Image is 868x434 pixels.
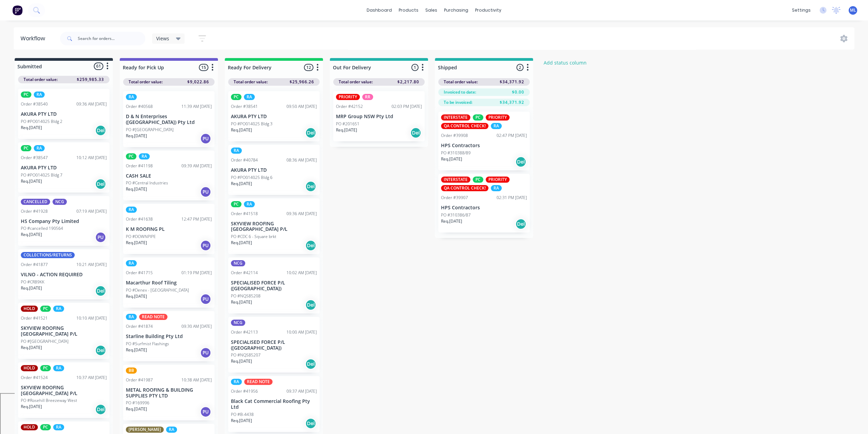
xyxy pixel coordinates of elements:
div: Order #41874 [126,323,153,330]
div: Order #42114 [231,270,258,276]
div: PU [200,133,211,144]
div: 11:39 AM [DATE] [181,103,212,110]
p: PO #PO014025 Bldg 7 [21,172,62,178]
span: $25,966.26 [290,79,314,85]
div: RA [491,123,502,129]
div: Order #39908 [441,132,468,139]
div: Del [305,181,316,192]
div: BBOrder #4198710:38 AM [DATE]METAL ROOFING & BUILDING SUPPLIES PTY LTDPO #169996Req.[DATE]PU [123,365,215,421]
p: Req. [DATE] [21,404,42,410]
div: RA [126,94,137,100]
p: PO #NQS85207 [231,352,261,358]
p: Macarthur Roof Tiling [126,280,212,286]
span: ML [850,7,856,13]
div: PC [126,153,136,159]
div: COLLECTIONS/RETURNSOrder #4187710:21 AM [DATE]VILNO - ACTION REQUIREDPO #CR89KKReq.[DATE]Del [18,249,109,299]
p: PO #Surfmist Flashings [126,341,169,347]
p: PO #B-4438 [231,411,254,418]
div: PC [40,306,51,312]
div: Order #38541 [231,103,258,110]
div: RA [126,260,137,266]
div: READ NOTE [139,314,167,320]
div: CANCELLEDNCGOrder #4192807:19 AM [DATE]HS Company Pty LimitedPO #cancelled 190564Req.[DATE]PU [18,196,109,246]
p: SPECIALISED FORCE P/L ([GEOGRAPHIC_DATA]) [231,339,317,351]
div: products [395,5,422,15]
span: $9,022.86 [187,79,209,85]
div: Del [410,127,421,138]
div: PCRAOrder #4151809:36 AM [DATE]SKYVIEW ROOFING [GEOGRAPHIC_DATA] P/LPO #CDC 6 - Square brktReq.[D... [228,198,320,254]
div: NCGOrder #4211310:00 AM [DATE]SPECIALISED FORCE P/L ([GEOGRAPHIC_DATA])PO #NQS85207Req.[DATE]Del [228,317,320,373]
div: PU [200,347,211,358]
div: COLLECTIONS/RETURNS [21,252,75,258]
div: 12:47 PM [DATE] [181,216,212,222]
span: $2,217.80 [397,79,419,85]
button: Add status column [540,58,590,67]
span: $0.00 [512,89,524,95]
div: RA [53,424,64,430]
div: CANCELLED [21,199,50,205]
div: Order #39907 [441,195,468,201]
p: Req. [DATE] [126,186,147,192]
div: productivity [472,5,505,15]
span: Total order value: [444,79,478,85]
p: PO #169996 [126,400,149,406]
p: PO #[GEOGRAPHIC_DATA] [126,127,174,133]
p: Req. [DATE] [336,127,357,133]
p: Req. [DATE] [126,347,147,353]
div: PC [40,365,51,371]
span: Total order value: [129,79,163,85]
div: Order #41928 [21,208,48,214]
p: PO #Denex - [GEOGRAPHIC_DATA] [126,287,189,293]
div: Del [305,418,316,429]
div: Order #38547 [21,155,48,161]
p: PO #DOWNPIPE [126,234,156,240]
div: 10:02 AM [DATE] [286,270,317,276]
div: INTERSTATEPCPRIORITYQA CONTROL CHECK!RAOrder #3990802:47 PM [DATE]HPS ContractorsPO #310388/89Req... [438,112,530,170]
a: dashboard [363,5,395,15]
div: 10:10 AM [DATE] [76,315,107,321]
div: [PERSON_NAME] [126,426,164,433]
span: Total order value: [339,79,373,85]
div: RA [231,148,242,154]
div: Order #41987 [126,377,153,383]
p: AKURA PTY LTD [231,114,317,120]
div: NCG [231,320,245,326]
p: Req. [DATE] [441,156,462,162]
div: QA CONTROL CHECK! [441,123,488,129]
div: PC [40,424,51,430]
div: RA [491,185,502,191]
div: 09:37 AM [DATE] [286,388,317,394]
div: RAOrder #4163812:47 PM [DATE]K M ROOFING PLPO #DOWNPIPEReq.[DATE]PU [123,204,215,254]
div: NCG [231,260,245,266]
div: HOLD [21,306,38,312]
div: RA [53,365,64,371]
span: $34,371.92 [500,79,524,85]
p: MRP Group NSW Pty Ltd [336,114,422,120]
p: CASH SALE [126,173,212,179]
div: RAOrder #4171501:19 PM [DATE]Macarthur Roof TilingPO #Denex - [GEOGRAPHIC_DATA]Req.[DATE]PU [123,257,215,308]
div: PRIORITY [486,177,510,183]
div: BB [126,367,137,374]
p: Req. [DATE] [231,358,252,364]
div: Del [305,359,316,369]
div: PC [231,201,241,207]
div: PC [473,177,483,183]
p: AKURA PTY LTD [231,167,317,173]
div: Order #40784 [231,157,258,163]
div: Del [95,285,106,296]
div: Order #41524 [21,375,48,381]
p: PO #310386/87 [441,212,471,218]
div: Del [95,179,106,190]
div: 10:37 AM [DATE] [76,375,107,381]
div: READ NOTE [244,379,273,385]
div: QA CONTROL CHECK! [441,185,488,191]
span: Total order value: [24,76,58,83]
div: Del [305,240,316,251]
div: RAREAD NOTEOrder #4195609:37 AM [DATE]Black Cat Commercial Roofing Pty LtdPO #B-4438Req.[DATE]Del [228,376,320,432]
div: RA [231,379,242,385]
div: NCGOrder #4211410:02 AM [DATE]SPECIALISED FORCE P/L ([GEOGRAPHIC_DATA])PO #NQS85208Req.[DATE]Del [228,257,320,313]
div: purchasing [441,5,472,15]
div: PCRAOrder #3854009:36 AM [DATE]AKURA PTY LTDPO #PO014025 Bldg 2Req.[DATE]Del [18,89,109,139]
p: METAL ROOFING & BUILDING SUPPLIES PTY LTD [126,387,212,399]
p: SPECIALISED FORCE P/L ([GEOGRAPHIC_DATA]) [231,280,317,292]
